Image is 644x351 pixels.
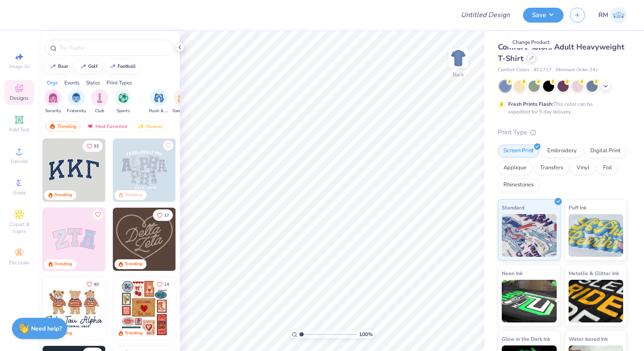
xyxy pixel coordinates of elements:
div: Embroidery [542,145,582,157]
img: Metallic & Glitter Ink [569,280,624,322]
img: Rush & Bid Image [154,93,164,103]
div: Trending [45,121,80,131]
span: # C1717 [534,67,552,74]
span: Sorority [45,108,61,114]
button: bear [45,60,72,73]
img: Newest.gif [138,123,144,129]
input: Try "Alpha" [59,44,168,52]
img: a3be6b59-b000-4a72-aad0-0c575b892a6b [43,277,106,340]
img: Sorority Image [48,93,58,103]
div: Trending [55,261,72,267]
button: Like [93,209,103,220]
div: Most Favorited [83,121,131,131]
span: 40 [94,282,99,287]
div: Newest [134,121,166,131]
div: filter for Club [91,89,108,114]
span: Fraternity [67,108,86,114]
div: Transfers [535,162,569,174]
button: filter button [91,89,108,114]
div: filter for Rush & Bid [149,89,169,114]
span: Decorate [9,259,29,266]
div: golf [88,64,98,69]
span: Minimum Order: 24 + [556,67,598,74]
img: most_fav.gif [87,123,94,129]
div: filter for Fraternity [67,89,86,114]
span: Water based Ink [569,334,608,343]
span: Designs [10,95,29,102]
span: Metallic & Glitter Ink [569,269,619,278]
img: ead2b24a-117b-4488-9b34-c08fd5176a7b [175,208,239,271]
button: Like [153,278,173,290]
img: Game Day Image [178,93,187,103]
div: Trending [125,192,142,198]
img: trend_line.gif [49,64,56,69]
input: Untitled Design [454,6,517,23]
img: 3b9aba4f-e317-4aa7-a679-c95a879539bd [43,139,106,202]
span: 17 [164,213,169,218]
div: Styles [86,79,100,87]
span: 33 [94,144,99,148]
img: d12c9beb-9502-45c7-ae94-40b97fdd6040 [105,277,168,340]
div: Back [453,71,464,78]
span: Clipart & logos [4,221,34,235]
button: filter button [44,89,61,114]
span: Comfort Colors [498,67,529,74]
div: Trending [125,261,142,267]
button: Like [83,278,103,290]
button: filter button [115,89,132,114]
img: Puff Ink [569,214,624,257]
div: filter for Sports [115,89,132,114]
div: Foil [598,162,618,174]
span: Neon Ink [502,269,523,278]
div: filter for Game Day [172,89,192,114]
div: Events [64,79,80,87]
img: 12710c6a-dcc0-49ce-8688-7fe8d5f96fe2 [113,208,176,271]
img: b0e5e834-c177-467b-9309-b33acdc40f03 [175,277,239,340]
button: Like [163,140,173,151]
img: 5ee11766-d822-42f5-ad4e-763472bf8dcf [105,208,168,271]
span: Comfort Colors Adult Heavyweight T-Shirt [498,42,624,64]
div: This color can be expedited for 5 day delivery. [508,100,613,116]
span: Sports [117,108,130,114]
button: golf [75,60,101,73]
div: bear [58,64,68,69]
span: Club [95,108,104,114]
img: a3f22b06-4ee5-423c-930f-667ff9442f68 [175,139,239,202]
div: Screen Print [498,145,539,157]
span: Glow in the Dark Ink [502,334,550,343]
button: Save [523,8,563,23]
div: Orgs [47,79,58,87]
img: Fraternity Image [72,93,81,103]
button: Like [153,209,173,221]
div: Rhinestones [498,179,539,191]
img: Back [450,49,467,67]
img: Standard [502,214,557,257]
div: Applique [498,162,532,174]
span: Puff Ink [569,203,586,212]
img: Neon Ink [502,280,557,322]
img: Club Image [95,93,104,103]
span: Image AI [9,63,29,70]
img: trend_line.gif [109,64,116,69]
div: Trending [55,192,72,198]
button: football [104,60,140,73]
span: RM [598,10,608,20]
div: Print Types [106,79,132,87]
button: Like [83,140,103,152]
div: Vinyl [571,162,595,174]
div: Change Product [508,36,554,48]
button: filter button [172,89,192,114]
div: filter for Sorority [44,89,61,114]
div: Print Type [498,128,627,137]
button: filter button [149,89,169,114]
img: trend_line.gif [80,64,86,69]
img: Sports Image [118,93,128,103]
img: 6de2c09e-6ade-4b04-8ea6-6dac27e4729e [113,277,176,340]
span: Greek [13,189,26,196]
img: 5a4b4175-9e88-49c8-8a23-26d96782ddc6 [113,139,176,202]
strong: Fresh Prints Flash: [508,101,553,107]
img: Riley Mcdonald [610,7,627,23]
span: Rush & Bid [149,108,169,114]
img: 9980f5e8-e6a1-4b4a-8839-2b0e9349023c [43,208,106,271]
span: Upload [11,158,28,165]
